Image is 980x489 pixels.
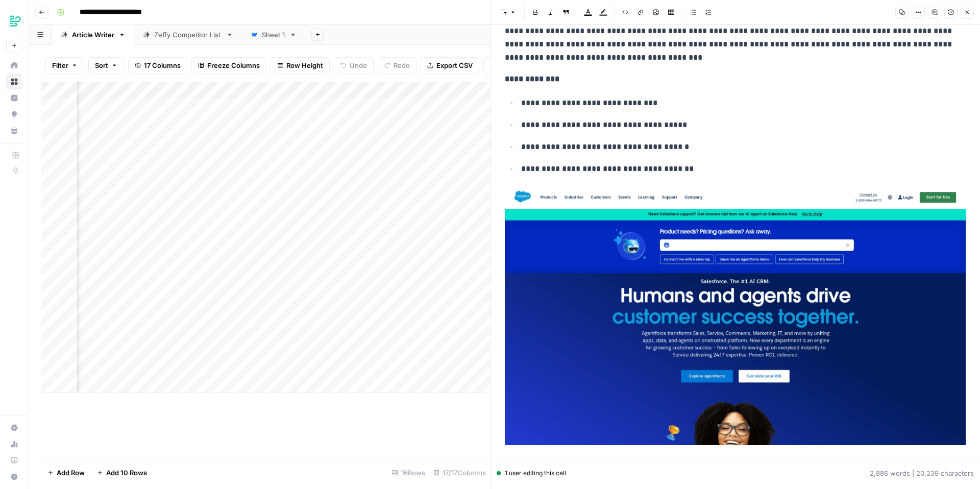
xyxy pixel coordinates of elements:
img: Zeffy Logo [6,12,24,30]
button: Filter [45,57,84,74]
span: Undo [350,60,367,70]
button: Add 10 Rows [91,464,153,481]
button: 17 Columns [128,57,187,74]
span: Add 10 Rows [106,468,147,478]
button: Export CSV [421,57,479,74]
button: Redo [378,57,416,74]
a: Browse [6,74,22,90]
div: Sheet 1 [262,30,285,40]
div: 16 Rows [388,464,429,481]
button: Add Row [41,464,91,481]
a: Usage [6,436,22,452]
button: Workspace: Zeffy [6,8,22,34]
div: 1 user editing this cell [497,469,566,478]
a: Settings [6,420,22,436]
div: Article Writer [72,30,114,40]
span: Freeze Columns [207,60,260,70]
a: Home [6,57,22,74]
a: Learning Hub [6,452,22,469]
div: 17/17 Columns [429,464,490,481]
span: Redo [394,60,410,70]
button: Sort [88,57,124,74]
button: Undo [334,57,374,74]
a: Zeffy Competitor List [134,25,242,45]
a: Your Data [6,123,22,139]
span: Row Height [286,60,323,70]
a: Sheet 1 [242,25,305,45]
span: Filter [52,60,68,70]
button: Row Height [271,57,330,74]
button: Help + Support [6,469,22,485]
a: Opportunities [6,106,22,123]
div: Zeffy Competitor List [154,30,222,40]
span: Add Row [57,468,85,478]
span: Export CSV [436,60,473,70]
div: 2,886 words | 20,239 characters [870,468,974,478]
a: Insights [6,90,22,106]
span: Sort [95,60,108,70]
span: 17 Columns [144,60,181,70]
a: Article Writer [52,25,134,45]
button: Freeze Columns [191,57,266,74]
